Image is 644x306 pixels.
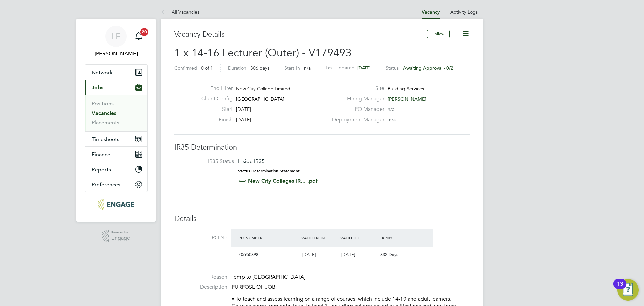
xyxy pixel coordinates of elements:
button: Reports [85,162,147,177]
span: 332 Days [380,252,398,257]
span: Network [92,69,113,76]
span: Powered by [111,230,130,235]
label: PO Manager [328,106,384,113]
span: [DATE] [236,106,251,112]
div: Expiry [378,232,417,244]
label: IR35 Status [181,158,234,165]
label: Start In [284,65,300,71]
label: Client Config [196,95,233,102]
div: Jobs [85,95,147,131]
span: Preferences [92,181,120,188]
h3: Vacancy Details [174,30,427,39]
span: 0 of 1 [201,65,213,71]
button: Preferences [85,177,147,192]
span: Jobs [92,84,103,91]
label: Deployment Manager [328,116,384,123]
button: Follow [427,30,450,38]
span: [DATE] [302,252,316,257]
a: Positions [92,100,114,107]
span: LE [112,32,121,41]
nav: Main navigation [76,19,156,222]
span: Reports [92,166,111,173]
button: Jobs [85,80,147,95]
a: Placements [92,119,119,126]
label: Status [386,65,399,71]
label: Duration [228,65,246,71]
span: Inside IR35 [238,158,265,164]
button: Timesheets [85,132,147,146]
span: Awaiting approval - 0/2 [403,65,453,71]
h3: IR35 Determination [174,143,470,152]
span: n/a [304,65,311,71]
label: Description [174,283,227,291]
h3: Details [174,214,470,224]
a: LE[PERSON_NAME] [85,26,148,58]
span: Timesheets [92,136,119,142]
span: n/a [388,106,394,112]
a: New City Colleges IR... .pdf [248,178,318,184]
span: Engage [111,235,130,241]
label: Reason [174,274,227,281]
div: Valid From [300,232,339,244]
div: Valid To [339,232,378,244]
img: huntereducation-logo-retina.png [98,199,134,210]
label: End Hirer [196,85,233,92]
p: PURPOSE OF JOB: [232,283,470,291]
button: Open Resource Center, 13 new notifications [617,279,639,301]
a: Go to home page [85,199,148,210]
span: n/a [389,117,396,123]
span: Temp to [GEOGRAPHIC_DATA] [231,274,305,280]
span: [DATE] [341,252,355,257]
button: Finance [85,147,147,162]
a: Vacancies [92,110,116,116]
span: New City College Limited [236,86,290,92]
a: All Vacancies [161,9,199,15]
span: 306 days [250,65,269,71]
span: [PERSON_NAME] [388,96,426,102]
a: Activity Logs [450,9,478,15]
label: Site [328,85,384,92]
span: [DATE] [357,65,371,71]
button: Network [85,65,147,80]
a: 20 [132,26,145,47]
label: Confirmed [174,65,197,71]
div: PO Number [237,232,300,244]
span: 20 [140,28,148,36]
span: Building Services [388,86,424,92]
span: [GEOGRAPHIC_DATA] [236,96,284,102]
a: Vacancy [422,9,440,15]
span: 05950398 [239,252,258,257]
label: Start [196,106,233,113]
div: 13 [617,284,623,293]
span: [DATE] [236,117,251,123]
a: Powered byEngage [102,230,130,243]
strong: Status Determination Statement [238,169,300,173]
span: Finance [92,151,110,158]
span: 1 x 14-16 Lecturer (Outer) - V179493 [174,46,352,59]
label: Finish [196,116,233,123]
label: Last Updated [326,64,355,71]
label: Hiring Manager [328,95,384,102]
label: PO No [174,234,227,242]
span: Laurence Elkington [85,50,148,58]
